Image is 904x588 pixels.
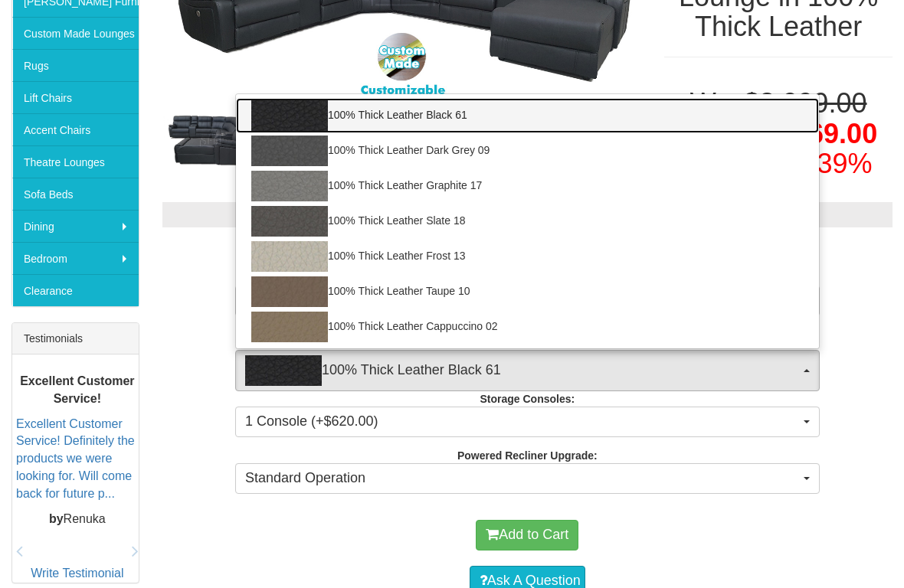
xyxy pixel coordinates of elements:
[251,241,328,272] img: 100% Thick Leather Frost 13
[251,312,328,342] img: 100% Thick Leather Cappuccino 02
[236,239,819,274] a: 100% Thick Leather Frost 13
[236,274,819,309] a: 100% Thick Leather Taupe 10
[236,98,819,133] a: 100% Thick Leather Black 61
[251,100,328,131] img: 100% Thick Leather Black 61
[236,168,819,204] a: 100% Thick Leather Graphite 17
[251,276,328,307] img: 100% Thick Leather Taupe 10
[236,204,819,239] a: 100% Thick Leather Slate 18
[251,206,328,237] img: 100% Thick Leather Slate 18
[236,309,819,345] a: 100% Thick Leather Cappuccino 02
[251,136,328,166] img: 100% Thick Leather Dark Grey 09
[251,171,328,201] img: 100% Thick Leather Graphite 17
[236,133,819,168] a: 100% Thick Leather Dark Grey 09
